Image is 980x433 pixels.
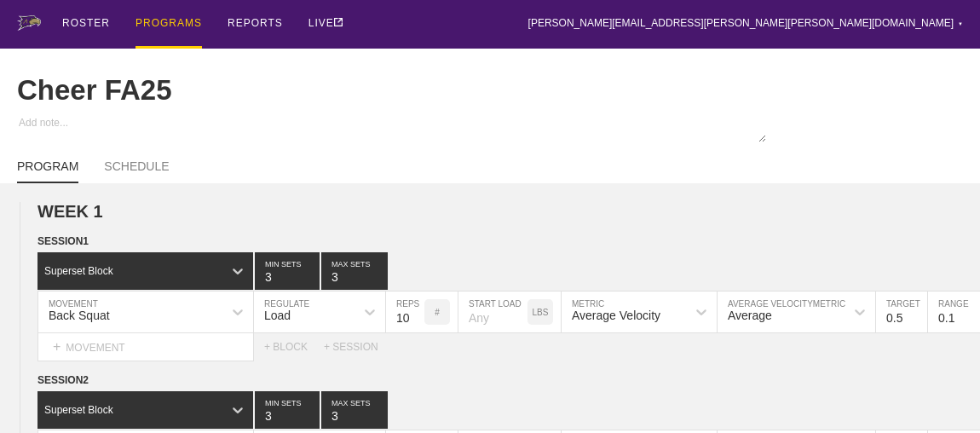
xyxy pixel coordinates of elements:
div: + BLOCK [264,341,324,353]
input: Any [458,292,527,332]
p: # [435,308,440,317]
div: Average Velocity [572,309,660,322]
iframe: Chat Widget [895,351,980,433]
span: + [53,339,61,354]
a: SCHEDULE [104,159,169,182]
img: logo [17,15,41,31]
div: Superset Block [44,404,113,416]
p: LBS [533,308,549,317]
span: SESSION 2 [37,374,89,386]
input: None [321,391,388,429]
span: SESSION 1 [37,235,89,247]
div: + SESSION [324,341,392,353]
div: Back Squat [49,309,110,322]
div: Load [264,309,291,322]
div: Average [728,309,772,322]
div: Superset Block [44,265,113,277]
div: ▼ [958,19,963,29]
a: PROGRAM [17,159,78,183]
input: None [321,252,388,290]
span: WEEK 1 [37,202,103,221]
div: MOVEMENT [37,333,254,361]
